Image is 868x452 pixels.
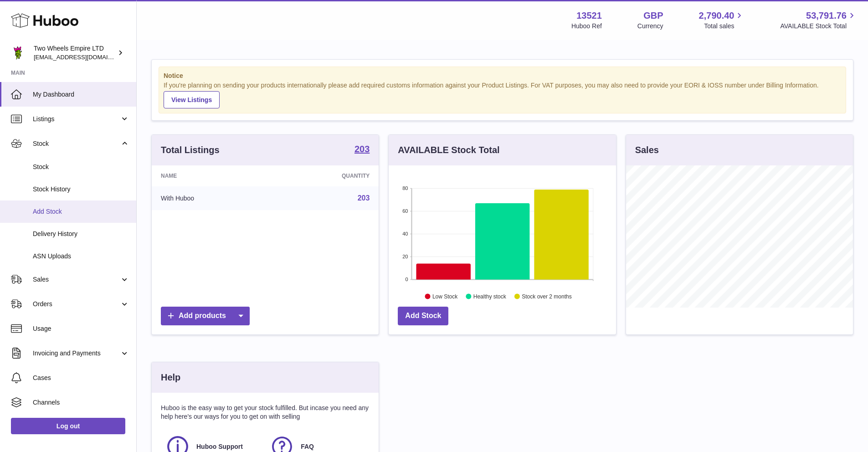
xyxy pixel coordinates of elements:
a: 203 [358,194,370,202]
text: 80 [403,185,408,191]
a: View Listings [164,91,220,108]
img: justas@twowheelsempire.com [11,46,25,60]
a: 203 [354,144,370,155]
span: Sales [33,275,120,284]
h3: Sales [635,144,659,156]
h3: AVAILABLE Stock Total [398,144,499,156]
span: Channels [33,398,129,407]
strong: GBP [643,10,663,22]
td: With Huboo [152,186,272,210]
h3: Help [161,371,180,384]
p: Huboo is the easy way to get your stock fulfilled. But incase you need any help here's our ways f... [161,404,370,421]
div: Two Wheels Empire LTD [34,44,116,62]
span: Invoicing and Payments [33,349,120,358]
a: Add Stock [398,307,448,325]
span: Orders [33,300,120,308]
a: 53,791.76 AVAILABLE Stock Total [780,10,857,31]
span: Add Stock [33,207,129,216]
text: 60 [403,208,408,214]
strong: 203 [354,144,370,154]
span: Stock [33,163,129,171]
span: Total sales [704,22,745,31]
span: Huboo Support [196,442,243,451]
span: Cases [33,374,129,382]
text: Healthy stock [473,293,507,299]
th: Name [152,165,272,186]
text: Low Stock [432,293,458,299]
a: Log out [11,418,125,434]
text: 40 [403,231,408,236]
span: [EMAIL_ADDRESS][DOMAIN_NAME] [34,53,134,61]
div: Huboo Ref [571,22,602,31]
span: Listings [33,115,120,123]
span: Stock History [33,185,129,194]
div: If you're planning on sending your products internationally please add required customs informati... [164,81,841,108]
div: Currency [637,22,663,31]
span: ASN Uploads [33,252,129,261]
span: FAQ [301,442,314,451]
th: Quantity [272,165,379,186]
span: 53,791.76 [806,10,847,22]
span: AVAILABLE Stock Total [780,22,857,31]
strong: Notice [164,72,841,80]
span: 2,790.40 [699,10,734,22]
h3: Total Listings [161,144,220,156]
a: Add products [161,307,250,325]
span: Delivery History [33,230,129,238]
a: 2,790.40 Total sales [699,10,745,31]
text: 20 [403,254,408,259]
span: Stock [33,139,120,148]
strong: 13521 [576,10,602,22]
span: Usage [33,324,129,333]
span: My Dashboard [33,90,129,99]
text: Stock over 2 months [522,293,572,299]
text: 0 [406,277,408,282]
